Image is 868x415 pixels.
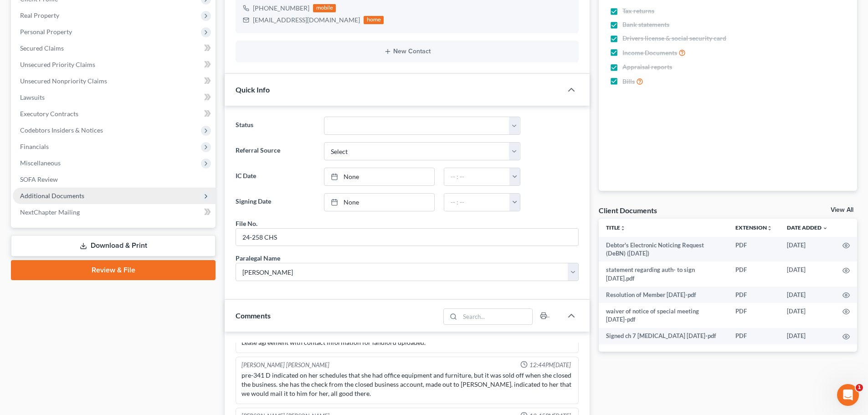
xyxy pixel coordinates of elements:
span: Codebtors Insiders & Notices [20,126,103,134]
td: statement regarding auth- to sign [DATE].pdf [599,261,728,287]
a: SOFA Review [13,171,216,188]
label: Referral Source [231,142,319,160]
label: Status [231,117,319,135]
a: Secured Claims [13,40,216,56]
td: PDF [728,303,780,328]
div: Client Documents [599,205,657,215]
a: Executory Contracts [13,106,216,122]
a: Unsecured Priority Claims [13,56,216,73]
span: Miscellaneous [20,159,61,167]
td: [DATE] [780,303,835,328]
a: Extensionunfold_more [735,224,772,231]
div: File No. [236,219,257,228]
td: waiver of notice of special meeting [DATE]-pdf [599,303,728,328]
td: [DATE] [780,287,835,303]
td: PDF [728,287,780,303]
input: -- : -- [444,194,510,211]
td: PDF [728,328,780,344]
span: Financials [20,143,49,150]
a: Date Added expand_more [787,224,828,231]
a: Lawsuits [13,89,216,106]
span: Unsecured Nonpriority Claims [20,77,107,85]
i: unfold_more [620,225,626,231]
a: Titleunfold_more [606,224,626,231]
span: Secured Claims [20,44,64,52]
td: Signed ch 7 [MEDICAL_DATA] [DATE]-pdf [599,328,728,344]
span: Lawsuits [20,93,45,101]
div: mobile [313,4,336,12]
span: SOFA Review [20,175,58,183]
span: Personal Property [20,28,72,36]
div: home [364,16,384,24]
span: Unsecured Priority Claims [20,61,95,68]
a: Download & Print [11,235,216,256]
td: [DATE] [780,237,835,262]
div: [PERSON_NAME] [PERSON_NAME] [241,361,329,369]
div: [EMAIL_ADDRESS][DOMAIN_NAME] [253,15,360,25]
button: New Contact [243,48,571,55]
a: View All [831,207,853,213]
input: -- [236,229,578,246]
label: IC Date [231,168,319,186]
span: Drivers license & social security card [622,34,726,43]
a: None [324,194,434,211]
input: Search... [460,309,533,324]
span: Tax returns [622,6,654,15]
td: Resolution of Member [DATE]-pdf [599,287,728,303]
td: [DATE] [780,261,835,287]
span: Executory Contracts [20,110,78,118]
div: pre-341 D indicated on her schedules that she had office equipment and furniture, but it was sold... [241,371,573,398]
span: Additional Documents [20,192,84,200]
div: [PHONE_NUMBER] [253,4,309,13]
td: PDF [728,237,780,262]
span: Quick Info [236,85,270,94]
td: Debtor's Electronic Noticing Request (DeBN) ([DATE]) [599,237,728,262]
iframe: Intercom live chat [837,384,859,406]
span: Appraisal reports [622,62,672,72]
span: Bills [622,77,635,86]
span: NextChapter Mailing [20,208,80,216]
input: -- : -- [444,168,510,185]
span: Bank statements [622,20,669,29]
td: [DATE] [780,328,835,344]
i: expand_more [822,225,828,231]
td: PDF [728,261,780,287]
span: 12:44PM[DATE] [529,361,571,369]
i: unfold_more [767,225,772,231]
a: NextChapter Mailing [13,204,216,220]
label: Signing Date [231,193,319,211]
a: Unsecured Nonpriority Claims [13,73,216,89]
span: Income Documents [622,48,677,57]
span: Comments [236,311,271,320]
a: Review & File [11,260,216,280]
a: None [324,168,434,185]
div: Paralegal Name [236,253,280,263]
span: Real Property [20,11,59,19]
span: 1 [856,384,863,391]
